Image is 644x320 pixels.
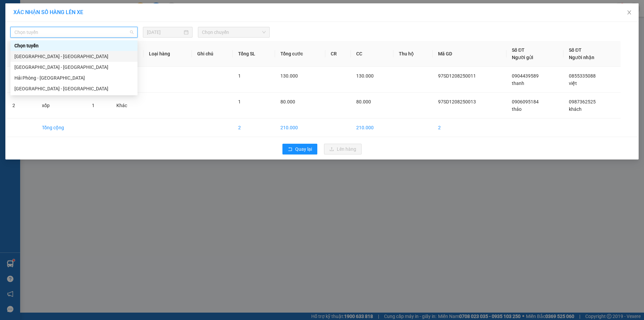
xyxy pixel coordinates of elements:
th: Ghi chú [192,41,232,67]
div: Chọn tuyến [14,42,133,49]
td: 2 [233,119,275,137]
div: Hải Phòng - [GEOGRAPHIC_DATA] [14,74,133,82]
th: Thu hộ [393,41,433,67]
span: Quay lại [295,145,312,153]
div: Hải Phòng - Yên Nghĩa [10,73,138,83]
th: CC [351,41,394,67]
span: 130.000 [280,73,298,79]
td: Khác [111,93,144,119]
span: khách [569,106,582,112]
img: logo [3,27,37,61]
span: 97SD1208250011 [438,73,476,79]
span: Chọn chuyến [202,27,266,37]
td: Tổng cộng [37,119,87,137]
input: 12/08/2025 [147,29,182,36]
span: Chuyển phát nhanh: [GEOGRAPHIC_DATA] - [GEOGRAPHIC_DATA] [38,29,96,53]
span: 97SD1208250013 [438,99,476,104]
span: thanh [512,81,524,86]
span: rollback [288,147,292,152]
td: xốp [37,93,87,119]
td: 2 [7,93,37,119]
span: 80.000 [356,99,371,104]
button: uploadLên hàng [324,144,362,154]
span: Số ĐT [512,47,525,53]
td: 210.000 [275,119,325,137]
span: Chọn tuyến [14,27,133,37]
div: Hà Nội - Hải Phòng [10,62,138,73]
td: 2 [433,119,506,137]
span: 1 [238,99,241,104]
span: Người nhận [569,55,594,60]
button: Close [620,3,639,22]
button: rollbackQuay lại [282,144,317,154]
span: 0987362525 [569,99,596,104]
span: 0855335088 [569,73,596,79]
th: Mã GD [433,41,506,67]
span: 80.000 [280,99,295,104]
div: [GEOGRAPHIC_DATA] - [GEOGRAPHIC_DATA] [14,63,133,71]
span: XÁC NHẬN SỐ HÀNG LÊN XE [13,9,83,15]
th: Loại hàng [144,41,192,67]
span: 0906095184 [512,99,539,104]
td: 1 [7,67,37,93]
span: 1 [238,73,241,79]
span: thảo [512,106,522,112]
td: 210.000 [351,119,394,137]
th: Tổng SL [233,41,275,67]
div: [GEOGRAPHIC_DATA] - [GEOGRAPHIC_DATA] [14,85,133,92]
span: close [627,10,632,15]
div: Hải Phòng - Hà Nội [10,51,138,62]
div: [GEOGRAPHIC_DATA] - [GEOGRAPHIC_DATA] [14,53,133,60]
span: 1 [92,103,95,108]
div: Chọn tuyến [10,40,138,51]
th: STT [7,41,37,67]
span: 130.000 [356,73,374,79]
span: việt [569,81,577,86]
span: 0904439589 [512,73,539,79]
span: Số ĐT [569,47,582,53]
th: Tổng cước [275,41,325,67]
strong: CHUYỂN PHÁT NHANH VIP ANH HUY [42,5,92,27]
span: Người gửi [512,55,533,60]
div: Yên Nghĩa - Hải Phòng [10,83,138,94]
th: CR [325,41,351,67]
